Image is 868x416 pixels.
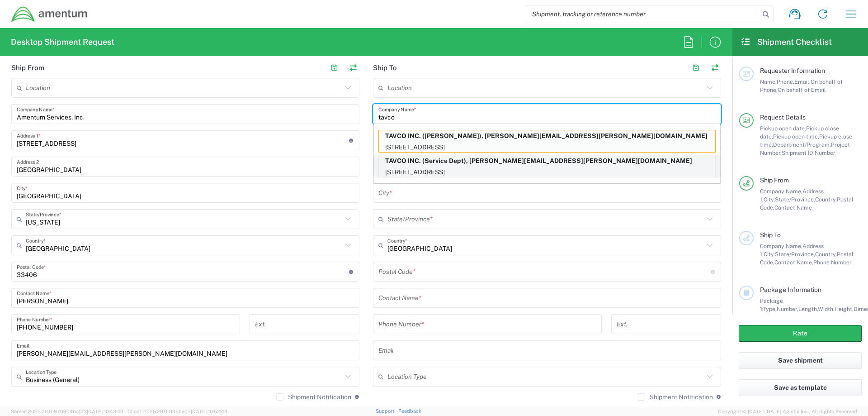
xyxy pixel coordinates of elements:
[11,37,114,48] h2: Desktop Shipment Request
[739,325,862,342] button: Rate
[760,243,802,249] span: Company Name,
[775,196,815,203] span: State/Province,
[760,286,821,293] span: Package Information
[11,409,123,414] span: Server: 2025.20.0-970904bc0f3
[11,63,44,72] h2: Ship From
[835,306,854,312] span: Height,
[525,5,759,23] input: Shipment, tracking or reference number
[739,352,862,369] button: Save shipment
[794,78,811,85] span: Email,
[87,409,123,414] span: [DATE] 10:43:43
[760,297,783,312] span: Package 1:
[718,407,857,416] span: Copyright © [DATE]-[DATE] Agistix Inc., All Rights Reserved
[760,125,806,132] span: Pickup open date,
[815,196,837,203] span: Country,
[760,231,781,239] span: Ship To
[638,393,713,401] label: Shipment Notification
[813,259,852,266] span: Phone Number
[11,6,88,23] img: dyncorp
[379,130,715,142] p: TAVCO INC. (Greg Cwik), connie.l.trujillo.ctr@us.navy.mil
[379,167,715,178] p: [STREET_ADDRESS]
[379,142,715,153] p: [STREET_ADDRESS]
[760,114,806,121] span: Request Details
[760,177,789,184] span: Ship From
[741,37,832,48] h2: Shipment Checklist
[777,306,798,312] span: Number,
[782,149,835,156] span: Shipment ID Number
[127,409,227,414] span: Client: 2025.20.0-035ba07
[778,86,826,93] span: On behalf of Email
[774,259,813,266] span: Contact Name,
[760,67,825,74] span: Requester Information
[376,408,398,414] a: Support
[373,63,397,72] h2: Ship To
[798,306,818,312] span: Length,
[760,188,802,195] span: Company Name,
[739,379,862,396] button: Save as template
[774,204,812,211] span: Contact Name
[777,78,794,85] span: Phone,
[763,306,777,312] span: Type,
[276,393,351,401] label: Shipment Notification
[815,251,837,258] span: Country,
[775,251,815,258] span: State/Province,
[398,408,421,414] a: Feedback
[764,251,775,258] span: City,
[764,196,775,203] span: City,
[773,141,831,148] span: Department/Program,
[379,155,715,167] p: TAVCO INC. (Service Dept), connie.l.trujillo.ctr@us.navy.mil
[773,133,819,140] span: Pickup open time,
[191,409,227,414] span: [DATE] 10:52:44
[760,78,777,85] span: Name,
[818,306,835,312] span: Width,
